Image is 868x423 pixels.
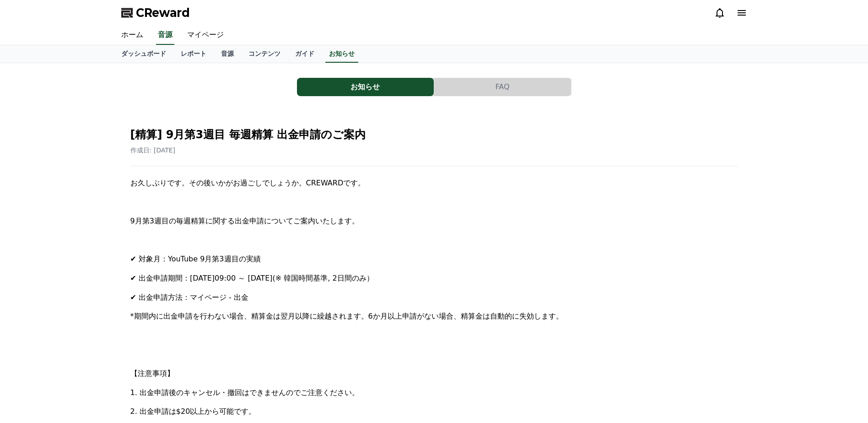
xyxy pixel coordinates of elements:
span: CReward [136,5,190,20]
h2: [精算] 9月第3週目 毎週精算 出金申請のご案内 [130,127,738,142]
span: ✔ 対象月：YouTube 9月第3週目の実績 [130,255,261,263]
a: FAQ [434,78,571,96]
span: *期間内に出金申請を行わない場合、精算金は翌月以降に繰越されます。6か月以上申請がない場合、精算金は自動的に失効します。 [130,312,563,320]
span: 9月第3週目の毎週精算に関する出金申請についてご案内いたします。 [130,217,359,225]
span: 2. 出金申請は$20以上から可能です。 [130,407,256,416]
a: CReward [121,5,190,20]
a: レポート [173,45,214,63]
a: 音源 [156,26,174,45]
a: ホーム [114,26,151,45]
span: お久しぶりです。その後いかがお過ごしでしょうか。CREWARDです。 [130,179,366,187]
a: 音源 [214,45,241,63]
span: 【注意事項】 [130,369,174,378]
span: ✔ 出金申請期間：[DATE]09:00 ～ [DATE](※ 韓国時間基準, 2日間のみ） [130,274,374,282]
button: お知らせ [297,78,434,96]
a: コンテンツ [241,45,288,63]
a: ガイド [288,45,322,63]
span: ✔ 出金申請方法：マイページ - 出金 [130,293,248,302]
a: ダッシュボード [114,45,173,63]
span: 作成日: [DATE] [130,146,176,154]
span: 1. 出金申請後のキャンセル・撤回はできませんのでご注意ください。 [130,388,359,397]
button: FAQ [434,78,571,96]
a: お知らせ [325,45,358,63]
a: マイページ [180,26,231,45]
